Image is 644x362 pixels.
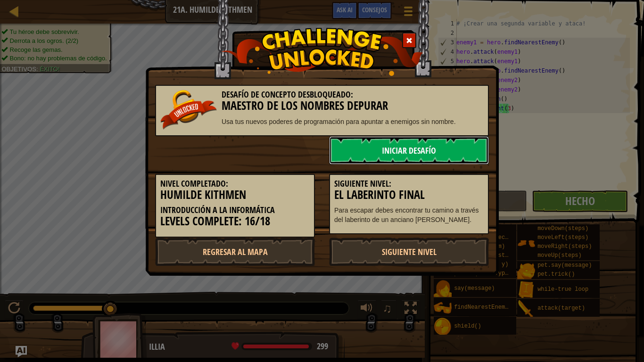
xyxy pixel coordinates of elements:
[160,179,310,189] h5: Nivel completado:
[222,89,353,100] span: Desafío de Concepto Desbloqueado:
[329,238,489,266] a: Siguiente nivel
[160,99,484,112] h3: Maestro de los Nombres Depurar
[160,90,217,130] img: unlocked_banner.png
[160,189,310,201] h3: Humilde Kithmen
[334,206,484,224] p: Para escapar debes encontrar tu camino a través del laberinto de un anciano [PERSON_NAME].
[334,189,484,201] h3: El laberinto final
[334,179,484,189] h5: Siguiente nivel:
[160,215,310,228] h3: Levels Complete: 16/18
[160,206,310,215] h5: Introducción a la Informática
[221,28,423,76] img: challenge_unlocked.png
[160,117,484,126] p: Usa tus nuevos poderes de programación para apuntar a enemigos sin nombre.
[329,136,489,165] a: Iniciar Desafío
[155,238,315,266] a: Regresar al mapa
